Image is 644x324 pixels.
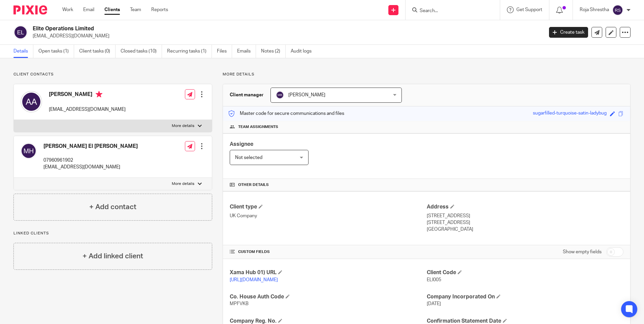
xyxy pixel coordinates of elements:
[549,27,588,38] a: Create task
[89,202,136,212] h4: + Add contact
[217,45,232,58] a: Files
[230,301,249,306] span: MPFVKB
[427,226,623,233] p: [GEOGRAPHIC_DATA]
[580,6,609,13] p: Roja Shrestha
[288,93,325,97] span: [PERSON_NAME]
[228,110,344,117] p: Master code for secure communications and files
[223,72,631,77] p: More details
[38,45,74,58] a: Open tasks (1)
[167,45,212,58] a: Recurring tasks (1)
[237,45,256,58] a: Emails
[230,213,426,219] p: UK Company
[43,143,138,150] h4: [PERSON_NAME] El [PERSON_NAME]
[427,293,623,300] h4: Company Incorporated On
[230,278,278,282] a: [URL][DOMAIN_NAME]
[612,5,623,15] img: svg%3E
[62,6,73,13] a: Work
[427,301,441,306] span: [DATE]
[49,91,126,99] h4: [PERSON_NAME]
[151,6,168,13] a: Reports
[427,269,623,276] h4: Client Code
[230,141,253,147] span: Assignee
[230,249,426,255] h4: CUSTOM FIELDS
[238,182,269,188] span: Other details
[261,45,286,58] a: Notes (2)
[13,72,212,77] p: Client contacts
[13,231,212,236] p: Linked clients
[230,203,426,210] h4: Client type
[13,5,47,14] img: Pixie
[79,45,116,58] a: Client tasks (0)
[230,92,264,98] h3: Client manager
[83,6,94,13] a: Email
[130,6,141,13] a: Team
[172,181,194,187] p: More details
[21,91,42,112] img: svg%3E
[13,25,28,39] img: svg%3E
[13,45,33,58] a: Details
[235,155,262,160] span: Not selected
[21,143,37,159] img: svg%3E
[427,278,441,282] span: ELI005
[563,249,602,255] label: Show empty fields
[238,124,278,130] span: Team assignments
[230,269,426,276] h4: Xama Hub 01) URL
[83,251,143,261] h4: + Add linked client
[427,219,623,226] p: [STREET_ADDRESS]
[33,25,438,32] h2: Elite Operations Limited
[516,7,542,12] span: Get Support
[427,203,623,210] h4: Address
[121,45,162,58] a: Closed tasks (10)
[43,164,138,170] p: [EMAIL_ADDRESS][DOMAIN_NAME]
[533,110,607,118] div: sugarfilled-turquoise-satin-ladybug
[172,123,194,129] p: More details
[49,106,126,113] p: [EMAIL_ADDRESS][DOMAIN_NAME]
[96,91,102,98] i: Primary
[276,91,284,99] img: svg%3E
[230,293,426,300] h4: Co. House Auth Code
[291,45,317,58] a: Audit logs
[33,33,539,39] p: [EMAIL_ADDRESS][DOMAIN_NAME]
[43,157,138,164] p: 07960961902
[419,8,480,14] input: Search
[104,6,120,13] a: Clients
[427,213,623,219] p: [STREET_ADDRESS]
